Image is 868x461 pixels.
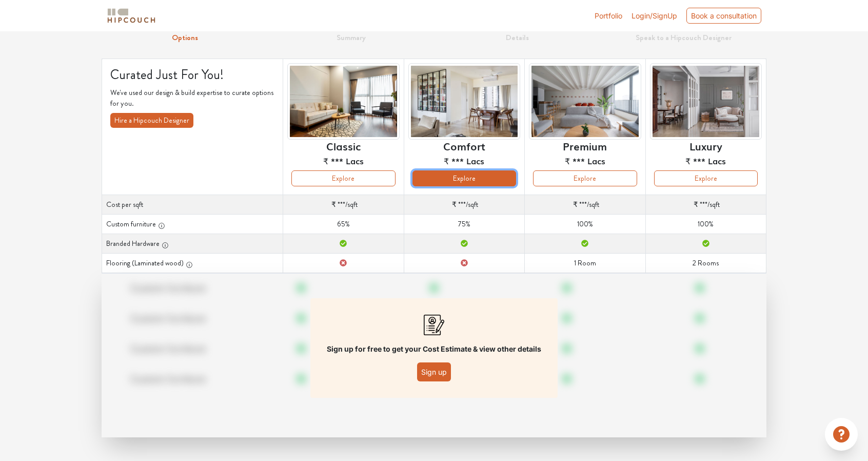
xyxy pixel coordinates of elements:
strong: Options [172,32,198,43]
h4: Curated Just For You! [110,67,274,83]
h6: Classic [326,140,361,152]
img: logo-horizontal.svg [106,7,157,25]
th: Branded Hardware [102,234,283,254]
td: 100% [645,215,766,234]
button: Explore [533,170,637,186]
img: header-preview [529,63,641,140]
th: Cost per sqft [102,195,283,215]
img: header-preview [650,63,762,140]
button: Explore [291,170,395,186]
td: /sqft [645,195,766,215]
div: Book a consultation [686,8,761,24]
button: Sign up [417,362,451,381]
button: Hire a Hipcouch Designer [110,113,193,128]
p: Sign up for free to get your Cost Estimate & view other details [327,343,541,354]
strong: Summary [337,32,366,43]
td: 1 Room [525,254,645,273]
td: /sqft [404,195,524,215]
td: /sqft [525,195,645,215]
span: Login/SignUp [632,11,677,20]
h6: Comfort [443,140,485,152]
td: 2 Rooms [645,254,766,273]
td: 75% [404,215,524,234]
button: Explore [654,170,758,186]
td: 65% [283,215,404,234]
h6: Premium [563,140,607,152]
strong: Details [506,32,529,43]
th: Custom furniture [102,215,283,234]
span: logo-horizontal.svg [106,4,157,27]
td: /sqft [283,195,404,215]
button: Explore [412,170,516,186]
h6: Luxury [689,140,722,152]
th: Flooring (Laminated wood) [102,254,283,273]
p: We've used our design & build expertise to curate options for you. [110,87,274,109]
td: 100% [525,215,645,234]
strong: Speak to a Hipcouch Designer [636,32,732,43]
img: header-preview [287,63,399,140]
img: header-preview [408,63,520,140]
a: Portfolio [595,10,622,21]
